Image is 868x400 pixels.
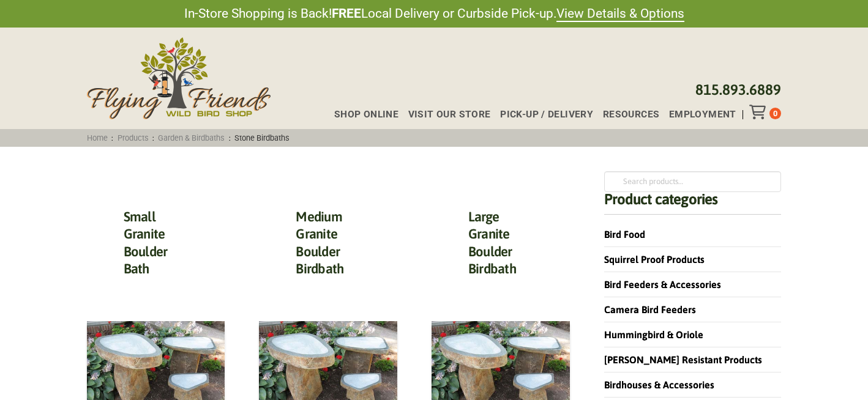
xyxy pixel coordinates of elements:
a: Bird Food [604,229,645,240]
a: Squirrel Proof Products [604,254,705,265]
img: Flying Friends Wild Bird Shop Logo [87,37,271,119]
div: Toggle Off Canvas Content [749,105,769,119]
input: Search products… [604,171,782,192]
h4: Product categories [604,192,782,215]
a: Resources [593,110,659,120]
a: Camera Bird Feeders [604,304,696,315]
span: Resources [603,110,660,120]
a: [PERSON_NAME] Resistant Products [604,354,762,365]
a: Visit Our Store [398,110,490,120]
a: Employment [659,110,736,120]
span: Visit Our Store [408,110,491,120]
a: Hummingbird & Oriole [604,329,703,340]
span: Employment [669,110,736,120]
a: Small Granite Boulder Bath [124,209,168,277]
strong: FREE [332,6,361,21]
a: Home [83,133,111,143]
a: Garden & Birdbaths [154,133,229,143]
a: View Details & Options [556,6,684,22]
span: 0 [773,109,777,118]
a: Medium Granite Boulder Birdbath [296,209,343,277]
span: Shop Online [334,110,398,120]
a: Pick-up / Delivery [490,110,593,120]
span: Stone Birdbaths [231,133,294,143]
a: Bird Feeders & Accessories [604,279,721,290]
a: Products [113,133,152,143]
span: Pick-up / Delivery [500,110,593,120]
a: Birdhouses & Accessories [604,379,714,390]
a: 815.893.6889 [695,81,781,98]
span: In-Store Shopping is Back! Local Delivery or Curbside Pick-up. [184,5,684,23]
a: Shop Online [324,110,398,120]
span: : : : [83,133,293,143]
a: Large Granite Boulder Birdbath [468,209,516,277]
